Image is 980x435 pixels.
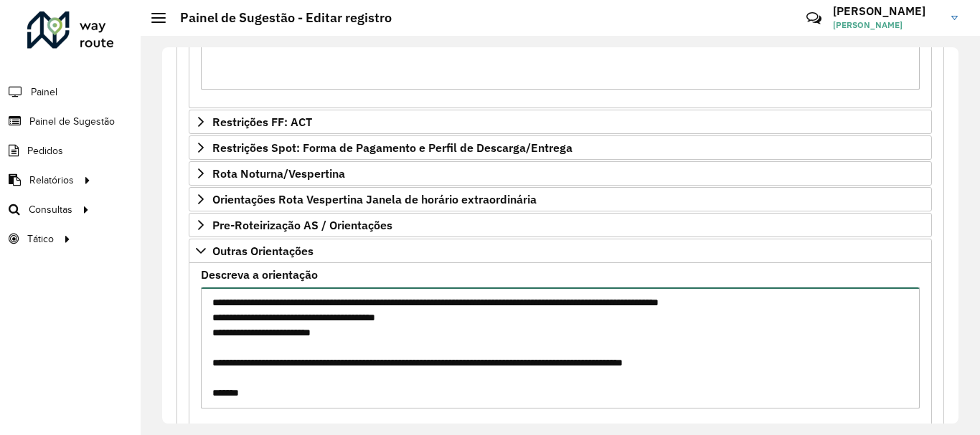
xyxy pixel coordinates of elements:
[212,219,392,231] span: Pre-Roteirização AS / Orientações
[833,4,941,18] h3: [PERSON_NAME]
[189,161,932,186] a: Rota Noturna/Vespertina
[29,114,115,129] span: Painel de Sugestão
[212,245,314,257] span: Outras Orientações
[189,110,932,134] a: Restrições FF: ACT
[27,143,63,158] span: Pedidos
[201,266,318,283] label: Descreva a orientação
[212,142,573,153] span: Restrições Spot: Forma de Pagamento e Perfil de Descarga/Entrega
[212,116,312,128] span: Restrições FF: ACT
[27,231,54,247] span: Tático
[189,187,932,211] a: Orientações Rota Vespertina Janela de horário extraordinária
[189,213,932,237] a: Pre-Roteirização AS / Orientações
[189,135,932,160] a: Restrições Spot: Forma de Pagamento e Perfil de Descarga/Entrega
[798,3,829,34] a: Contato Rápido
[212,193,537,205] span: Orientações Rota Vespertina Janela de horário extraordinária
[212,168,345,179] span: Rota Noturna/Vespertina
[31,85,57,100] span: Painel
[189,239,932,263] a: Outras Orientações
[189,263,932,427] div: Outras Orientações
[833,19,941,32] span: [PERSON_NAME]
[29,173,74,188] span: Relatórios
[166,10,392,26] h2: Painel de Sugestão - Editar registro
[29,202,72,217] span: Consultas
